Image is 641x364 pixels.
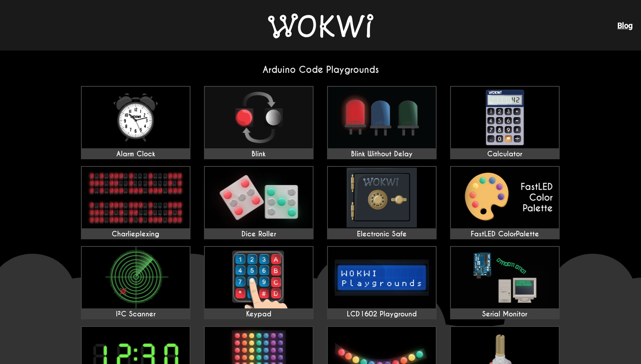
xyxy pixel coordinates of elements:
img: Alarm Clock [82,87,190,148]
h2: Arduino Code Playgrounds [74,64,567,75]
a: Blog [617,21,633,30]
img: Charlieplexing [82,167,190,228]
img: Blink Without Delay [328,87,436,148]
a: Charlieplexing [81,166,190,239]
img: Serial Monitor [451,247,559,308]
div: Alarm Clock [82,150,190,158]
a: Blink [204,86,314,159]
img: Calculator [451,87,559,148]
div: LCD1602 Playground [328,310,436,318]
div: FastLED ColorPalette [451,230,559,238]
a: Electronic Safe [327,166,437,239]
a: Alarm Clock [81,86,190,159]
img: Keypad [205,247,313,308]
img: Blink [205,87,313,148]
a: Keypad [204,246,314,319]
img: LCD1602 Playground [328,247,436,308]
div: I²C Scanner [82,310,190,318]
a: Serial Monitor [450,246,560,319]
img: Dice Roller [205,167,313,228]
a: Calculator [450,86,560,159]
div: Dice Roller [205,230,313,238]
img: Wokwi [268,13,373,38]
a: LCD1602 Playground [327,246,437,319]
div: Serial Monitor [451,310,559,318]
img: I²C Scanner [82,247,190,308]
img: Electronic Safe [328,167,436,228]
a: FastLED ColorPalette [450,166,560,239]
div: Blink [205,150,313,158]
div: Calculator [451,150,559,158]
div: Blink Without Delay [328,150,436,158]
div: Charlieplexing [82,230,190,238]
div: Electronic Safe [328,230,436,238]
img: FastLED ColorPalette [451,167,559,228]
a: Blink Without Delay [327,86,437,159]
a: Dice Roller [204,166,314,239]
a: I²C Scanner [81,246,190,319]
div: Keypad [205,310,313,318]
